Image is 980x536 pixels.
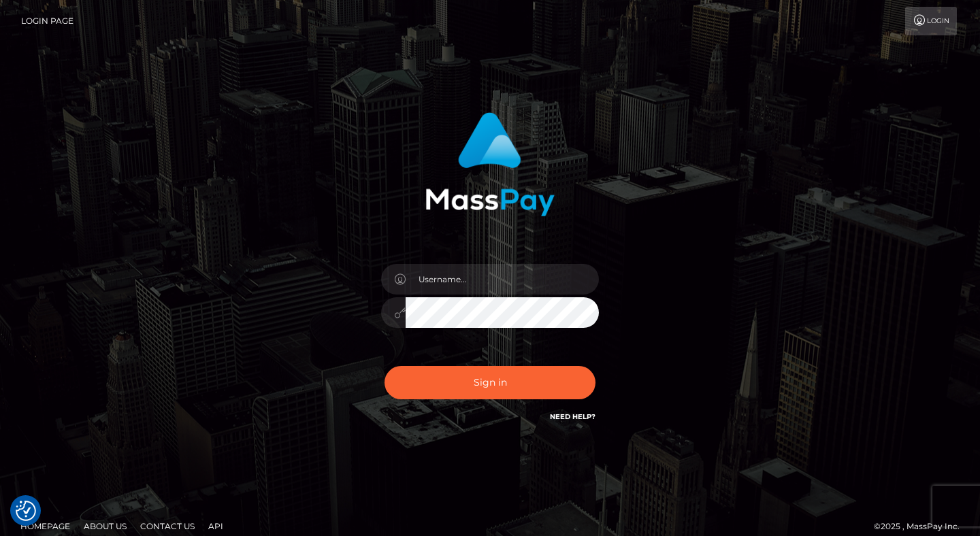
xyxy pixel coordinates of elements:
button: Sign in [385,366,595,399]
input: Username... [406,264,599,295]
a: Login Page [21,7,73,35]
img: MassPay Login [425,112,555,216]
img: Revisit consent button [16,501,36,521]
div: © 2025 , MassPay Inc. [874,519,970,534]
a: Need Help? [550,412,595,421]
a: Login [905,7,957,35]
button: Consent Preferences [16,501,36,521]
